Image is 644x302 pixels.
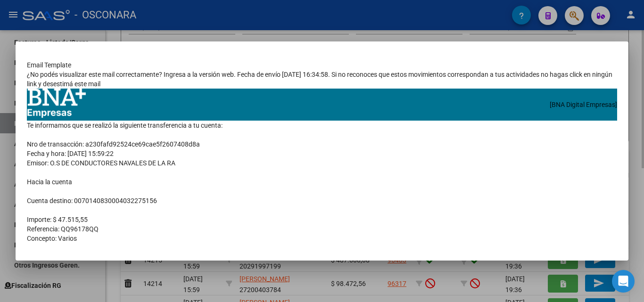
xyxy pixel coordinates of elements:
div: Open Intercom Messenger [612,270,635,293]
td: ¿No podés visualizar este mail correctamente? Ingresa a la versión web. Fecha de envío [DATE] 16:... [27,70,617,89]
td: [BNA Digital Empresas] [302,89,617,121]
img: Banco nación [27,89,86,118]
